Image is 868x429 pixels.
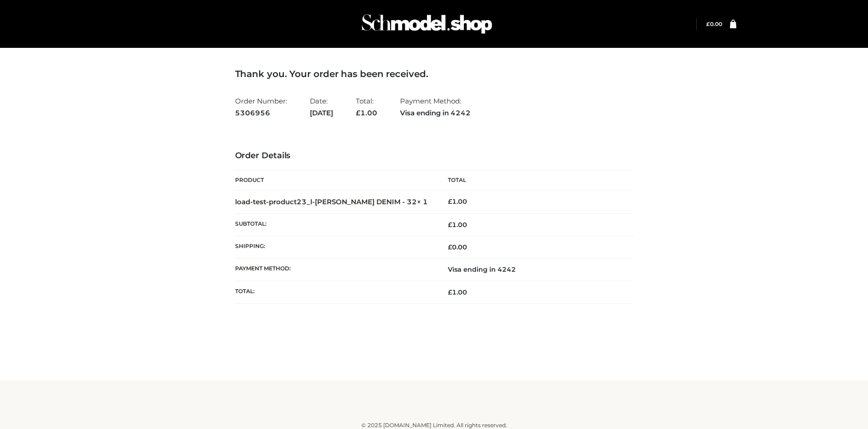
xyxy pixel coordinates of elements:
[235,68,633,79] h3: Thank you. Your order has been received.
[448,197,452,206] span: £
[706,21,722,27] a: £0.00
[448,221,452,229] span: £
[359,6,495,42] img: Schmodel Admin 964
[356,109,360,117] span: £
[235,197,428,206] strong: load-test-product23_l-[PERSON_NAME] DENIM - 32
[235,170,434,191] th: Product
[235,107,287,119] strong: 5306956
[417,197,428,206] strong: × 1
[310,93,333,121] li: Date:
[356,93,377,121] li: Total:
[235,151,633,161] h3: Order Details
[448,243,467,251] bdi: 0.00
[448,197,467,206] bdi: 1.00
[235,258,434,281] th: Payment method:
[448,221,467,229] span: 1.00
[235,213,434,236] th: Subtotal:
[235,93,287,121] li: Order Number:
[706,21,722,27] bdi: 0.00
[356,109,377,117] span: 1.00
[448,288,467,296] span: 1.00
[235,281,434,303] th: Total:
[448,243,452,251] span: £
[434,258,633,281] td: Visa ending in 4242
[434,170,633,191] th: Total
[706,21,710,27] span: £
[448,288,452,296] span: £
[235,236,434,258] th: Shipping:
[400,93,471,121] li: Payment Method:
[310,107,333,119] strong: [DATE]
[400,107,471,119] strong: Visa ending in 4242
